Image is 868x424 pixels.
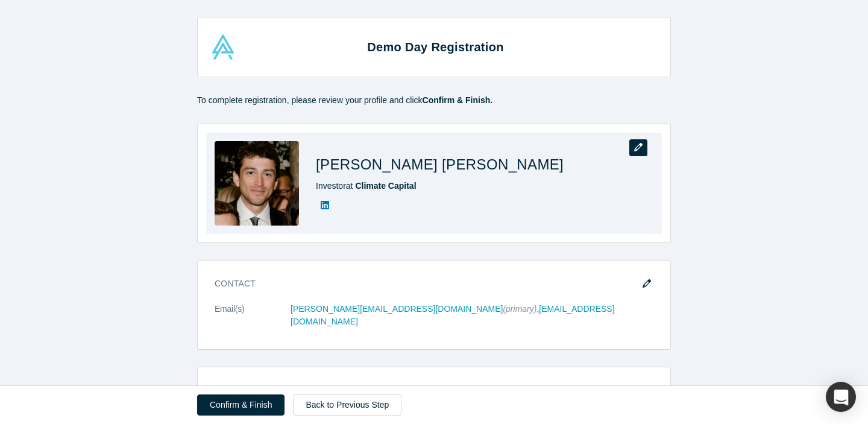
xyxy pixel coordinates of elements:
img: Schaffer Ochstein's Profile Image [215,141,299,226]
strong: Demo Day Registration [367,40,503,54]
strong: Confirm & Finish. [423,95,493,105]
h1: [PERSON_NAME] [PERSON_NAME] [316,154,564,176]
a: Climate Capital [355,181,416,191]
a: Back to Previous Step [293,394,401,416]
h3: General [215,384,637,397]
dd: , [291,303,653,328]
img: Alchemist Accelerator Logo [210,34,236,60]
h3: Contact [215,277,637,290]
span: (primary) [503,304,536,314]
dt: Email(s) [215,303,291,341]
p: To complete registration, please review your profile and click [197,77,671,107]
span: Investor at [316,181,417,191]
a: [PERSON_NAME][EMAIL_ADDRESS][DOMAIN_NAME] [291,304,503,314]
button: Confirm & Finish [197,394,285,416]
